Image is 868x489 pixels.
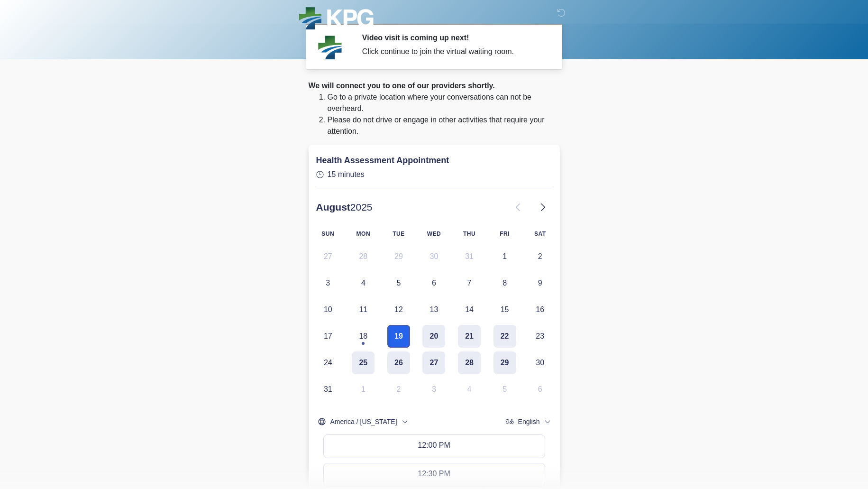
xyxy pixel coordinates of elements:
[362,46,546,57] div: Click continue to join the virtual waiting room.
[299,7,374,32] img: KPG Healthcare Logo
[328,92,560,114] li: Go to a private location where your conversations can not be overheard.
[328,114,560,137] li: Please do not drive or engage in other activities that require your attention.
[309,80,560,92] div: We will connect you to one of our providers shortly.
[316,33,344,62] img: Agent Avatar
